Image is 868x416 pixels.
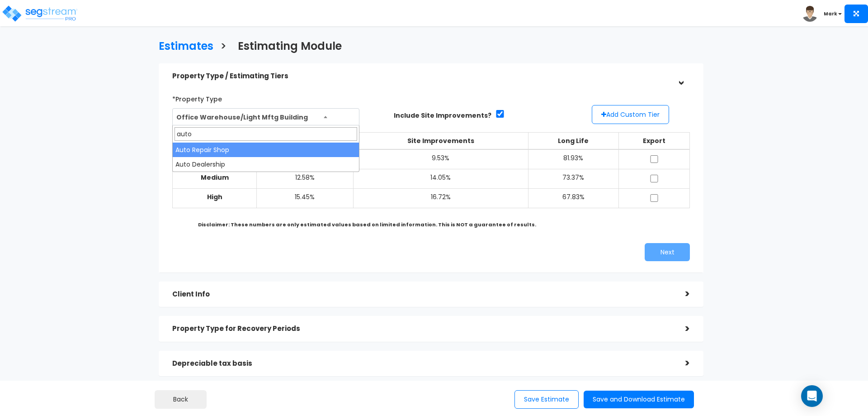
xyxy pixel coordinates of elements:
td: 67.83% [528,188,619,208]
span: Office Warehouse/Light Mftg Building [172,108,359,125]
li: Auto Repair Shop [173,143,359,157]
h3: Estimates [159,40,213,54]
div: > [672,287,690,301]
label: Include Site Improvements? [394,111,491,120]
a: Back [155,390,207,409]
td: 15.45% [256,188,353,208]
span: Office Warehouse/Light Mftg Building [173,109,359,126]
th: Export [618,132,689,149]
h3: > [220,40,226,54]
h3: Estimating Module [238,40,342,54]
img: logo_pro_r.png [1,5,78,23]
button: Next [645,243,690,261]
div: > [674,67,688,86]
h5: Depreciable tax basis [172,360,672,368]
div: > [672,322,690,336]
div: Open Intercom Messenger [801,385,823,407]
h5: Property Type / Estimating Tiers [172,72,672,80]
b: Mark [824,10,837,17]
td: 81.93% [528,149,619,169]
td: 16.72% [353,188,528,208]
b: High [207,192,222,201]
td: 14.05% [353,169,528,188]
td: 9.53% [353,149,528,169]
th: Long Life [528,132,619,149]
b: Medium [201,173,229,182]
li: Auto Dealership [173,157,359,172]
a: Estimating Module [231,31,342,59]
td: 73.37% [528,169,619,188]
label: *Property Type [172,91,222,104]
button: Add Custom Tier [592,105,669,124]
a: Estimates [152,31,213,59]
td: 12.58% [256,169,353,188]
button: Save and Download Estimate [584,391,694,408]
img: avatar.png [802,6,818,22]
button: Save Estimate [514,390,579,409]
h5: Client Info [172,291,672,298]
div: > [672,356,690,370]
b: Disclaimer: These numbers are only estimated values based on limited information. This is NOT a g... [198,221,536,228]
th: Site Improvements [353,132,528,149]
h5: Property Type for Recovery Periods [172,325,672,333]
